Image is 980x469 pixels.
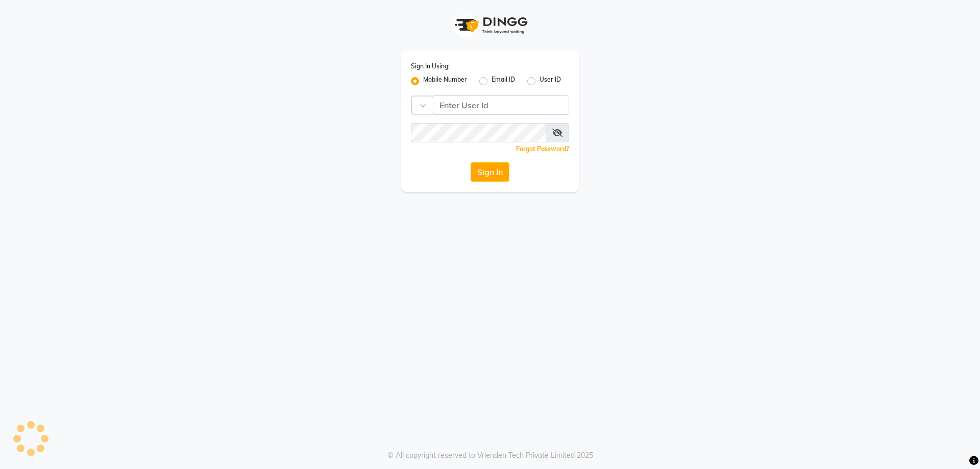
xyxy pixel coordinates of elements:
label: Sign In Using: [411,62,450,71]
a: Forgot Password? [516,145,569,153]
label: User ID [540,75,561,87]
button: Sign In [471,162,509,182]
img: logo1.svg [449,10,531,40]
label: Email ID [492,75,515,87]
input: Username [433,95,569,115]
label: Mobile Number [423,75,467,87]
input: Username [411,123,546,142]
